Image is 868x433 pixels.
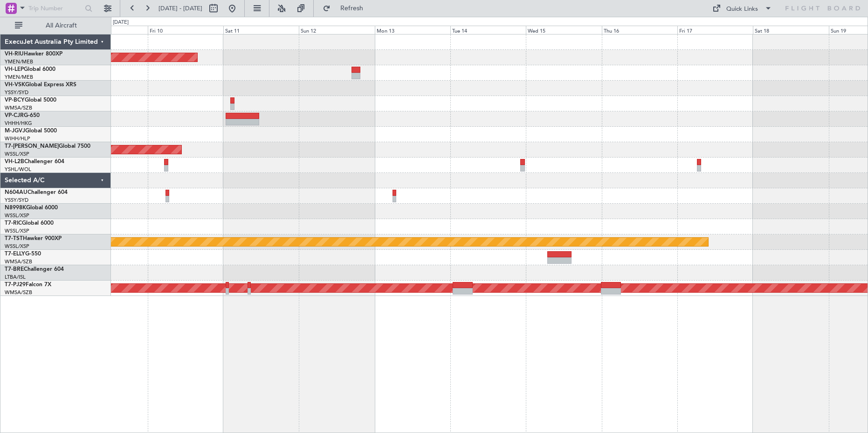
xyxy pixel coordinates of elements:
a: YSHL/WOL [5,166,31,173]
div: Fri 17 [677,26,753,34]
span: Refresh [332,5,372,12]
a: WIHH/HLP [5,135,30,142]
a: VH-VSKGlobal Express XRS [5,82,76,88]
span: VH-RIU [5,51,24,57]
div: Sat 11 [223,26,299,34]
a: WMSA/SZB [5,104,32,111]
span: All Aircraft [24,22,98,29]
a: WSSL/XSP [5,227,29,234]
span: T7-RIC [5,220,22,226]
a: N8998KGlobal 6000 [5,205,58,211]
div: Wed 15 [526,26,601,34]
span: T7-[PERSON_NAME] [5,144,59,149]
a: WMSA/SZB [5,289,32,296]
span: N604AU [5,190,28,195]
a: VHHH/HKG [5,120,32,127]
a: T7-BREChallenger 604 [5,267,64,272]
a: YSSY/SYD [5,197,28,204]
div: Quick Links [726,5,758,14]
span: T7-TST [5,236,23,241]
a: YSSY/SYD [5,89,28,96]
input: Trip Number [28,1,82,15]
a: T7-TSTHawker 900XP [5,236,62,241]
a: T7-[PERSON_NAME]Global 7500 [5,144,90,149]
a: WMSA/SZB [5,258,32,265]
button: All Aircraft [10,18,101,33]
div: Thu 16 [602,26,677,34]
div: Mon 13 [375,26,450,34]
div: [DATE] [113,19,129,27]
a: WSSL/XSP [5,243,29,250]
span: N8998K [5,205,26,211]
span: T7-PJ29 [5,282,26,288]
a: WSSL/XSP [5,212,29,219]
div: Tue 14 [450,26,526,34]
a: N604AUChallenger 604 [5,190,68,195]
a: M-JGVJGlobal 5000 [5,128,57,134]
a: VH-RIUHawker 800XP [5,51,62,57]
a: T7-ELLYG-550 [5,251,41,257]
a: LTBA/ISL [5,274,26,281]
button: Refresh [318,1,374,16]
a: VH-L2BChallenger 604 [5,159,64,165]
span: VP-CJR [5,113,24,118]
a: T7-RICGlobal 6000 [5,220,54,226]
a: YMEN/MEB [5,74,33,81]
div: Sat 18 [753,26,828,34]
div: Sun 12 [299,26,374,34]
span: VP-BCY [5,97,25,103]
span: M-JGVJ [5,128,25,134]
div: Fri 10 [148,26,223,34]
span: VH-LEP [5,67,24,72]
a: YMEN/MEB [5,58,33,65]
span: VH-L2B [5,159,24,165]
a: VP-BCYGlobal 5000 [5,97,56,103]
span: VH-VSK [5,82,25,88]
a: VP-CJRG-650 [5,113,40,118]
span: T7-ELLY [5,251,25,257]
a: VH-LEPGlobal 6000 [5,67,55,72]
span: T7-BRE [5,267,24,272]
a: WSSL/XSP [5,151,29,158]
span: [DATE] - [DATE] [158,4,202,13]
button: Quick Links [708,1,777,16]
a: T7-PJ29Falcon 7X [5,282,51,288]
